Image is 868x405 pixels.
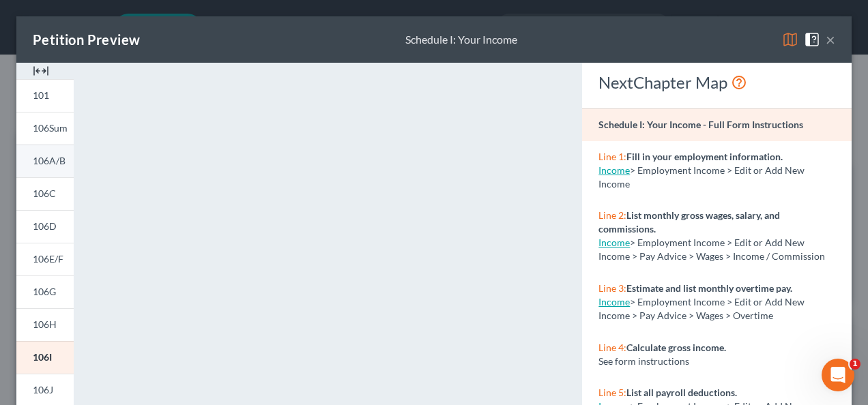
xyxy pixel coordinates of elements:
[16,243,74,275] a: 106E/F
[626,151,783,162] strong: Fill in your employment information.
[598,282,626,294] span: Line 3:
[33,30,140,49] div: Petition Preview
[33,286,56,297] span: 106G
[33,122,68,134] span: 106Sum
[598,164,805,190] span: > Employment Income > Edit or Add New Income
[598,296,630,307] a: Income
[598,237,825,262] span: > Employment Income > Edit or Add New Income > Pay Advice > Wages > Income / Commission
[16,145,74,177] a: 106A/B
[850,359,860,370] span: 1
[16,275,74,308] a: 106G
[598,72,835,93] div: NextChapter Map
[598,355,689,367] span: See form instructions
[16,210,74,243] a: 106D
[598,296,805,321] span: > Employment Income > Edit or Add New Income > Pay Advice > Wages > Overtime
[16,112,74,145] a: 106Sum
[598,164,630,176] a: Income
[33,384,53,395] span: 106J
[16,308,74,341] a: 106H
[33,63,49,79] img: expand-e0f6d898513216a626fdd78e52531dac95497ffd26381d4c15ee2fc46db09dca.svg
[626,282,792,294] strong: Estimate and list monthly overtime pay.
[598,387,626,398] span: Line 5:
[598,209,780,235] strong: List monthly gross wages, salary, and commissions.
[822,359,854,391] iframe: Intercom live chat
[33,155,66,166] span: 106A/B
[626,342,726,353] strong: Calculate gross income.
[33,220,57,232] span: 106D
[33,187,56,199] span: 106C
[598,119,803,130] strong: Schedule I: Your Income - Full Form Instructions
[33,253,63,265] span: 106E/F
[16,79,74,112] a: 101
[16,177,74,210] a: 106C
[598,151,626,162] span: Line 1:
[598,342,626,353] span: Line 4:
[33,89,49,101] span: 101
[804,31,820,48] img: help-close-5ba153eb36485ed6c1ea00a893f15db1cb9b99d6cae46e1a8edb6c62d00a1a76.svg
[826,31,835,48] button: ×
[405,32,517,48] div: Schedule I: Your Income
[598,237,630,248] a: Income
[16,341,74,374] a: 106I
[626,387,737,398] strong: List all payroll deductions.
[782,31,798,48] img: map-eea8200ae884c6f1103ae1953ef3d486a96c86aabb227e865a55264e3737af1f.svg
[598,209,626,221] span: Line 2:
[33,351,52,363] span: 106I
[33,318,57,330] span: 106H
